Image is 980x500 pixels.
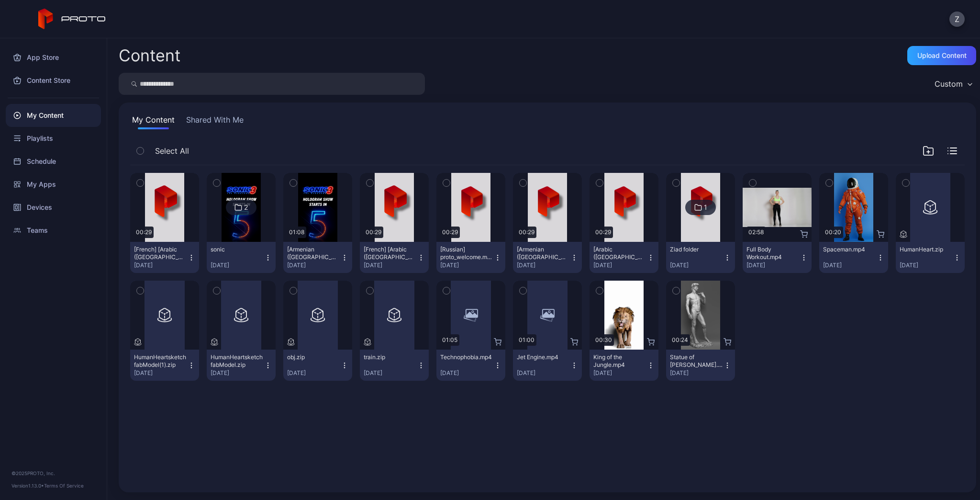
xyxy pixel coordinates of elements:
[823,261,877,269] div: [DATE]
[949,11,965,27] button: Z
[155,145,189,157] span: Select All
[590,242,658,273] button: [Arabic ([GEOGRAPHIC_DATA])] proto_welcome.mp4[DATE]
[6,173,101,196] a: My Apps
[930,73,976,95] button: Custom
[900,246,952,253] div: HumanHeart.zip
[211,261,264,269] div: [DATE]
[593,353,646,369] div: King of the Jungle.mp4
[590,350,658,381] button: King of the Jungle.mp4[DATE]
[670,369,724,377] div: [DATE]
[364,261,417,269] div: [DATE]
[440,261,494,269] div: [DATE]
[134,353,187,369] div: HumanHeartsketchfabModel(1).zip
[746,246,799,261] div: Full Body Workout.mp4
[6,150,101,173] a: Schedule
[743,242,812,273] button: Full Body Workout.mp4[DATE]
[513,350,582,381] button: Jet Engine.mp4[DATE]
[287,261,341,269] div: [DATE]
[134,246,187,261] div: [French] [Arabic (Lebanon)] proto_welcome(1).mp4
[211,369,264,377] div: [DATE]
[666,350,735,381] button: Statue of [PERSON_NAME].mp4[DATE]
[360,350,429,381] button: train.zip[DATE]
[360,242,429,273] button: [French] [Arabic ([GEOGRAPHIC_DATA])] proto_welcome.mp4[DATE]
[6,46,101,69] a: App Store
[440,353,493,361] div: Technophobia.mp4
[364,369,417,377] div: [DATE]
[207,350,276,381] button: HumanHeartsketchfabModel.zip[DATE]
[130,350,199,381] button: HumanHeartsketchfabModel(1).zip[DATE]
[184,114,245,129] button: Shared With Me
[436,350,505,381] button: Technophobia.mp4[DATE]
[6,127,101,150] a: Playlists
[130,114,177,129] button: My Content
[513,242,582,273] button: [Armenian ([GEOGRAPHIC_DATA])] proto_welcome.mp4[DATE]
[593,246,646,261] div: [Arabic (Lebanon)] proto_welcome.mp4
[823,246,876,253] div: Spaceman.mp4
[134,261,188,269] div: [DATE]
[211,353,263,369] div: HumanHeartsketchfabModel.zip
[364,353,416,361] div: train.zip
[436,242,505,273] button: [Russian] proto_welcome.mp4[DATE]
[364,246,416,261] div: [French] [Arabic (Lebanon)] proto_welcome.mp4
[11,469,95,477] div: © 2025 PROTO, Inc.
[670,261,724,269] div: [DATE]
[244,203,248,212] div: 2
[593,369,647,377] div: [DATE]
[6,219,101,242] a: Teams
[593,261,647,269] div: [DATE]
[119,47,180,64] div: Content
[130,242,199,273] button: [French] [Arabic ([GEOGRAPHIC_DATA])] proto_welcome(1).mp4[DATE]
[283,350,352,381] button: obj.zip[DATE]
[517,246,569,261] div: [Armenian (Armenia)] proto_welcome.mp4
[134,369,188,377] div: [DATE]
[896,242,965,273] button: HumanHeart.zip[DATE]
[6,196,101,219] a: Devices
[935,79,963,89] div: Custom
[283,242,352,273] button: [Armenian ([GEOGRAPHIC_DATA])] Sonic3-2160x3840-v8.mp4[DATE]
[211,246,263,253] div: sonic
[440,246,493,261] div: [Russian] proto_welcome.mp4
[6,69,101,92] a: Content Store
[517,369,570,377] div: [DATE]
[907,46,976,65] button: Upload Content
[670,246,723,253] div: Ziad folder
[440,369,494,377] div: [DATE]
[44,483,84,489] a: Terms Of Service
[746,261,800,269] div: [DATE]
[207,242,276,273] button: sonic[DATE]
[287,369,341,377] div: [DATE]
[287,246,340,261] div: [Armenian (Armenia)] Sonic3-2160x3840-v8.mp4
[900,261,953,269] div: [DATE]
[704,203,707,212] div: 1
[11,483,44,489] span: Version 1.13.0 •
[287,353,340,361] div: obj.zip
[917,52,967,59] div: Upload Content
[517,353,569,361] div: Jet Engine.mp4
[670,353,723,369] div: Statue of David.mp4
[6,104,101,127] a: My Content
[819,242,888,273] button: Spaceman.mp4[DATE]
[666,242,735,273] button: Ziad folder[DATE]
[517,261,570,269] div: [DATE]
